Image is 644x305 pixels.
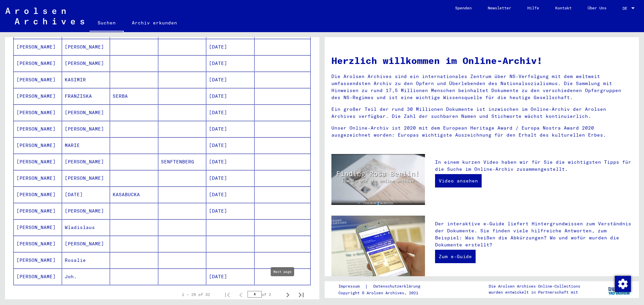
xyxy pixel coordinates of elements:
[14,203,62,219] mat-cell: [PERSON_NAME]
[206,104,255,121] mat-cell: [DATE]
[124,15,185,31] a: Archiv erkunden
[158,154,207,170] mat-cell: SENFTENBERG
[14,39,62,55] mat-cell: [PERSON_NAME]
[331,106,632,120] p: Ein großer Teil der rund 30 Millionen Dokumente ist inzwischen im Online-Archiv der Arolsen Archi...
[615,276,631,292] img: Zustimmung ändern
[221,288,234,301] button: First page
[62,219,110,235] mat-cell: Wladislaus
[206,154,255,170] mat-cell: [DATE]
[206,88,255,104] mat-cell: [DATE]
[435,159,632,173] p: In einem kurzen Video haben wir für Sie die wichtigsten Tipps für die Suche im Online-Archiv zusa...
[14,137,62,153] mat-cell: [PERSON_NAME]
[90,15,124,32] a: Suchen
[331,154,425,205] img: video.jpg
[14,219,62,235] mat-cell: [PERSON_NAME]
[206,72,255,88] mat-cell: [DATE]
[206,186,255,203] mat-cell: [DATE]
[435,250,476,263] a: Zum e-Guide
[14,269,62,285] mat-cell: [PERSON_NAME]
[14,55,62,71] mat-cell: [PERSON_NAME]
[14,72,62,88] mat-cell: [PERSON_NAME]
[435,174,482,187] a: Video ansehen
[14,104,62,121] mat-cell: [PERSON_NAME]
[607,281,632,298] img: yv_logo.png
[338,290,428,296] p: Copyright © Arolsen Archives, 2021
[14,121,62,137] mat-cell: [PERSON_NAME]
[62,170,110,186] mat-cell: [PERSON_NAME]
[206,203,255,219] mat-cell: [DATE]
[623,6,630,11] span: DE
[206,269,255,285] mat-cell: [DATE]
[14,170,62,186] mat-cell: [PERSON_NAME]
[62,186,110,203] mat-cell: [DATE]
[331,125,632,139] p: Unser Online-Archiv ist 2020 mit dem European Heritage Award / Europa Nostra Award 2020 ausgezeic...
[62,137,110,153] mat-cell: MARIE
[182,292,210,298] div: 1 – 25 of 32
[5,8,84,24] img: Arolsen_neg.svg
[294,288,308,301] button: Last page
[331,73,632,101] p: Die Arolsen Archives sind ein internationales Zentrum über NS-Verfolgung mit dem weltweit umfasse...
[14,186,62,203] mat-cell: [PERSON_NAME]
[62,269,110,285] mat-cell: Joh.
[331,54,632,68] h1: Herzlich willkommen im Online-Archiv!
[368,283,428,290] a: Datenschutzerklärung
[206,39,255,55] mat-cell: [DATE]
[110,186,158,203] mat-cell: KASABUCKA
[206,170,255,186] mat-cell: [DATE]
[14,252,62,268] mat-cell: [PERSON_NAME]
[62,203,110,219] mat-cell: [PERSON_NAME]
[62,55,110,71] mat-cell: [PERSON_NAME]
[248,291,281,298] div: of 2
[206,121,255,137] mat-cell: [DATE]
[435,220,632,248] p: Der interaktive e-Guide liefert Hintergrundwissen zum Verständnis der Dokumente. Sie finden viele...
[62,252,110,268] mat-cell: Rosalie
[14,236,62,252] mat-cell: [PERSON_NAME]
[14,154,62,170] mat-cell: [PERSON_NAME]
[62,121,110,137] mat-cell: [PERSON_NAME]
[110,88,158,104] mat-cell: SERBA
[338,283,365,290] a: Impressum
[14,88,62,104] mat-cell: [PERSON_NAME]
[234,288,248,301] button: Previous page
[62,72,110,88] mat-cell: KASIMIR
[489,289,580,295] p: wurden entwickelt in Partnerschaft mit
[62,39,110,55] mat-cell: [PERSON_NAME]
[62,104,110,121] mat-cell: [PERSON_NAME]
[489,283,580,289] p: Die Arolsen Archives Online-Collections
[62,154,110,170] mat-cell: [PERSON_NAME]
[62,88,110,104] mat-cell: FRANZISKA
[338,283,428,290] div: |
[206,55,255,71] mat-cell: [DATE]
[206,137,255,153] mat-cell: [DATE]
[281,288,294,301] button: Next page
[62,236,110,252] mat-cell: [PERSON_NAME]
[331,216,425,278] img: eguide.jpg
